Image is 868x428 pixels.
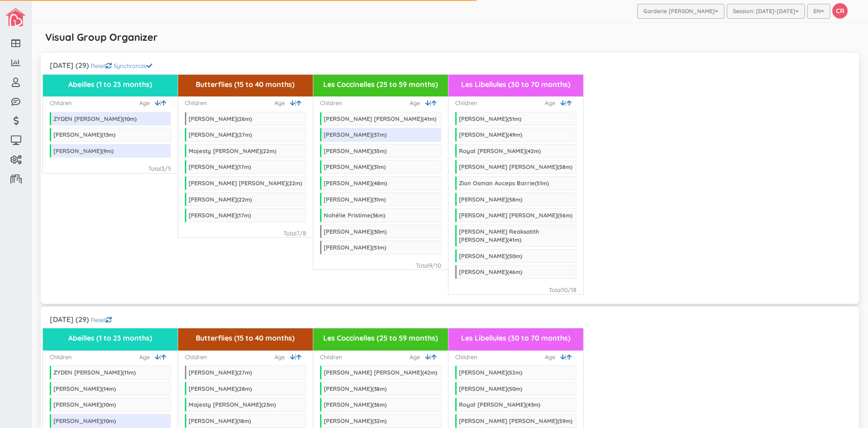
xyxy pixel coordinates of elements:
span: ( m) [371,212,385,219]
span: ( m) [372,180,387,187]
span: Age [274,353,290,361]
span: 22 [239,196,245,203]
img: image [5,8,26,26]
a: | [425,99,431,107]
div: [PERSON_NAME] [189,163,251,170]
span: 26 [239,115,245,122]
span: 59 [559,418,566,424]
div: [PERSON_NAME] [324,196,386,203]
a: Reset [91,62,112,69]
iframe: chat widget [830,392,859,419]
h3: [DATE] (29) [50,316,89,324]
span: 22 [263,148,269,154]
a: | [155,99,161,107]
a: Synchronize [113,62,152,69]
div: [PERSON_NAME] [53,401,116,408]
span: ( m) [507,385,522,392]
h3: Les Libellules (30 to 70 months) [452,334,580,342]
div: [PERSON_NAME] [189,385,252,392]
div: Total /18 [549,286,576,294]
div: [PERSON_NAME] [189,115,252,122]
div: [PERSON_NAME] [324,228,387,235]
span: 32 [374,418,380,424]
span: 27 [239,131,245,138]
span: Age [139,99,155,107]
a: | [425,353,431,361]
span: 9 [429,262,432,269]
span: 52 [509,369,515,376]
span: ( m) [557,164,572,170]
div: ZYDEN [PERSON_NAME] [53,115,137,122]
span: 9 [104,148,107,154]
span: ( m) [237,369,252,376]
span: 10 [562,286,568,293]
span: ( m) [372,385,387,392]
span: ( m) [102,401,116,408]
span: 46 [509,269,515,275]
span: 50 [509,253,515,260]
div: ZYDEN [PERSON_NAME] [53,369,136,376]
span: 58 [509,196,515,203]
span: ( m) [102,148,113,154]
span: ( m) [287,180,302,187]
div: [PERSON_NAME] [189,212,251,219]
div: [PERSON_NAME] [324,244,386,251]
div: [PERSON_NAME] [459,385,522,392]
div: [PERSON_NAME] [53,147,113,154]
div: [PERSON_NAME] [459,369,522,376]
div: Nohélie Pristime [324,212,385,219]
span: ( m) [372,196,386,203]
div: [PERSON_NAME] [459,115,521,122]
span: 56 [559,212,566,219]
h3: Les Libellules (30 to 70 months) [452,81,580,89]
span: ( m) [422,369,437,376]
span: 36 [373,212,378,219]
span: 51 [509,115,514,122]
span: 10 [104,418,109,424]
span: Age [545,353,560,361]
div: [PERSON_NAME] [PERSON_NAME] [459,163,572,170]
span: ( m) [507,253,522,260]
a: | [560,99,566,107]
div: Children [50,353,72,361]
span: ( m) [123,369,136,376]
h3: Les Coccinelles (25 to 59 months) [317,334,444,342]
span: ( m) [372,131,387,138]
span: ( m) [535,180,549,187]
span: ( m) [422,115,436,122]
span: 7 [297,230,300,237]
span: 31 [374,196,379,203]
span: ( m) [507,115,521,122]
div: [PERSON_NAME] [324,417,387,424]
span: ( m) [507,131,522,138]
span: 23 [263,401,269,408]
span: Age [410,353,425,361]
div: [PERSON_NAME] [189,417,251,424]
span: 43 [528,401,533,408]
a: | [290,353,296,361]
span: 38 [374,385,380,392]
span: 10 [104,401,109,408]
div: [PERSON_NAME] [459,196,522,203]
h3: Abeilles (1 to 23 months) [47,81,174,89]
div: Children [320,99,342,107]
span: 17 [239,212,244,219]
span: ( m) [507,196,522,203]
span: 51 [374,244,379,251]
span: 30 [374,228,380,235]
span: Age [139,353,155,361]
span: 17 [239,164,244,170]
div: [PERSON_NAME] [324,131,387,138]
div: [PERSON_NAME] [324,147,387,154]
span: ( m) [507,269,522,275]
div: Total /5 [148,164,171,173]
a: | [155,353,161,361]
span: ( m) [557,418,572,424]
h3: Les Coccinelles (25 to 59 months) [317,81,444,89]
span: 37 [374,131,380,138]
a: | [560,353,566,361]
span: ( m) [507,369,522,376]
span: 51 [537,180,542,187]
div: [PERSON_NAME] [189,369,252,376]
div: Children [185,353,207,361]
